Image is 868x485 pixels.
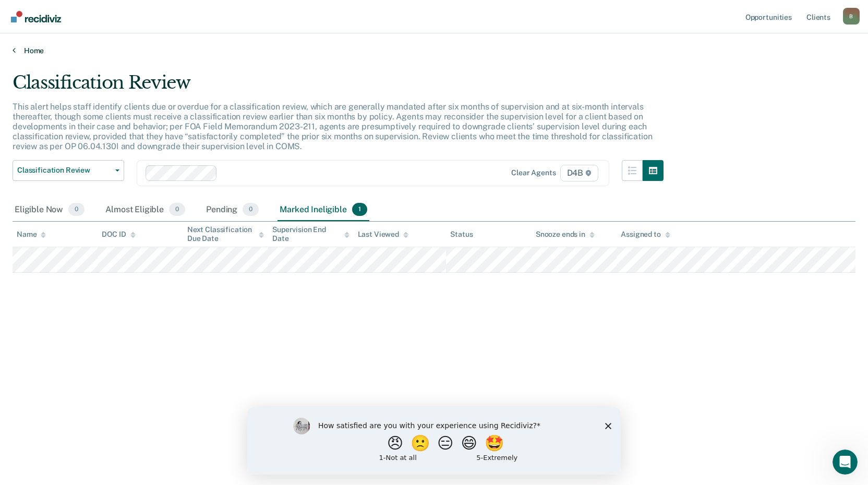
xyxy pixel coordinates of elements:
span: Classification Review [17,166,111,175]
div: DOC ID [102,230,135,239]
a: Home [13,46,855,55]
div: Status [450,230,473,239]
div: Marked Ineligible1 [278,199,369,222]
span: 1 [352,203,367,216]
div: Assigned to [621,230,670,239]
span: 0 [68,203,85,216]
div: Pending0 [204,199,261,222]
div: Next Classification Due Date [187,225,264,243]
div: Supervision End Date [272,225,349,243]
button: Profile dropdown button [843,8,860,25]
div: B [843,8,860,25]
div: Almost Eligible0 [103,199,187,222]
div: Snooze ends in [536,230,595,239]
div: Clear agents [511,168,556,177]
span: 0 [243,203,259,216]
span: D4B [560,165,598,181]
iframe: Intercom live chat [833,450,858,475]
div: Name [17,230,46,239]
span: 0 [169,203,185,216]
div: Eligible Now0 [13,199,87,222]
iframe: Survey by Kim from Recidiviz [247,407,621,475]
p: This alert helps staff identify clients due or overdue for a classification review, which are gen... [13,102,652,152]
img: Recidiviz [11,11,61,22]
button: Classification Review [13,160,124,181]
div: Classification Review [13,72,664,102]
div: Last Viewed [358,230,408,239]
